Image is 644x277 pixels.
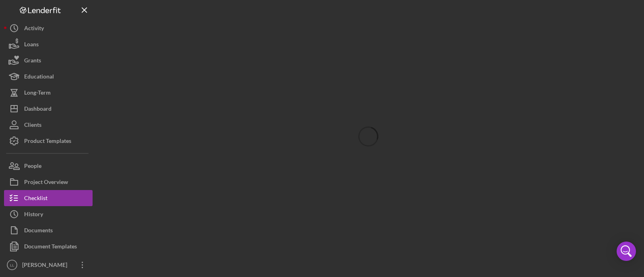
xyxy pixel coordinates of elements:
button: Product Templates [4,133,93,149]
div: Product Templates [24,133,71,151]
div: Educational [24,68,54,87]
div: Grants [24,52,41,70]
button: History [4,206,93,222]
button: Project Overview [4,174,93,190]
div: History [24,206,43,224]
div: Documents [24,222,53,240]
div: Loans [24,36,39,54]
div: Open Intercom Messenger [617,242,636,261]
div: People [24,158,41,176]
div: Dashboard [24,101,52,119]
button: Document Templates [4,238,93,254]
button: Loans [4,36,93,52]
button: People [4,158,93,174]
button: LL[PERSON_NAME] [4,257,93,273]
button: Educational [4,68,93,85]
button: Clients [4,117,93,133]
button: Dashboard [4,101,93,117]
text: LL [10,263,14,267]
div: Project Overview [24,174,68,192]
button: Activity [4,20,93,36]
div: Clients [24,117,41,135]
div: Checklist [24,190,47,208]
button: Long-Term [4,85,93,101]
div: Document Templates [24,238,77,256]
button: Documents [4,222,93,238]
button: Checklist [4,190,93,206]
div: Activity [24,20,44,38]
div: [PERSON_NAME] [20,257,72,275]
button: Grants [4,52,93,68]
div: Long-Term [24,85,51,103]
